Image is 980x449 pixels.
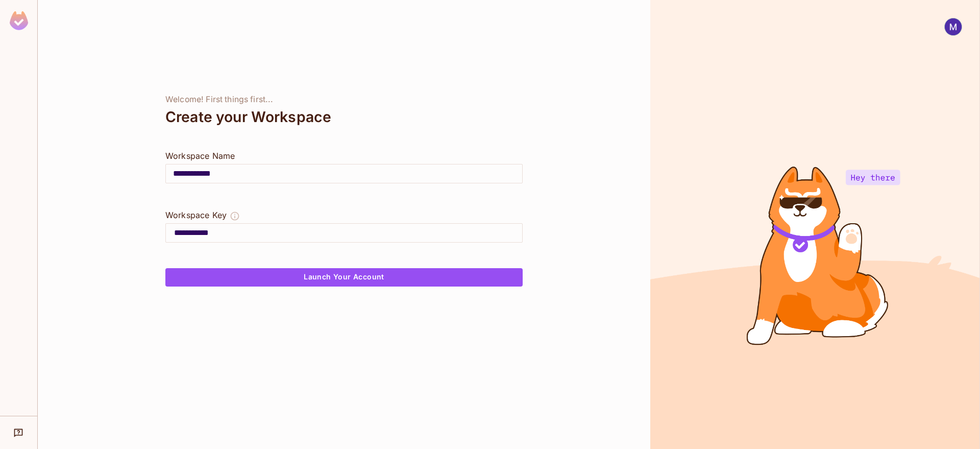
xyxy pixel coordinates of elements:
[165,94,523,105] div: Welcome! First things first...
[10,11,28,30] img: SReyMgAAAABJRU5ErkJggg==
[230,209,240,223] button: The Workspace Key is unique, and serves as the identifier of your workspace.
[165,209,227,221] div: Workspace Key
[165,105,523,129] div: Create your Workspace
[7,422,30,443] div: Help & Updates
[165,150,523,162] div: Workspace Name
[165,268,523,287] button: Launch Your Account
[945,18,962,35] img: Martin Gorostegui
